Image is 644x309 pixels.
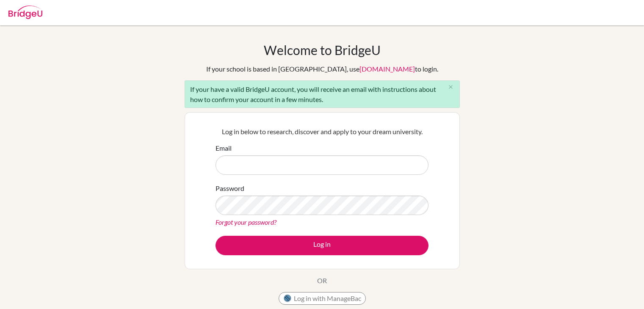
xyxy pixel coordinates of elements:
[279,292,366,305] button: Log in with ManageBac
[216,183,244,193] label: Password
[206,64,438,74] div: If your school is based in [GEOGRAPHIC_DATA], use to login.
[448,84,454,90] i: close
[264,42,381,58] h1: Welcome to BridgeU
[216,127,428,137] p: Log in below to research, discover and apply to your dream university.
[359,65,415,73] a: [DOMAIN_NAME]
[216,218,276,226] a: Forgot your password?
[442,81,459,94] button: Close
[317,276,327,286] p: OR
[216,143,232,153] label: Email
[185,80,460,108] div: If your have a valid BridgeU account, you will receive an email with instructions about how to co...
[216,236,428,255] button: Log in
[8,6,42,19] img: Bridge-U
